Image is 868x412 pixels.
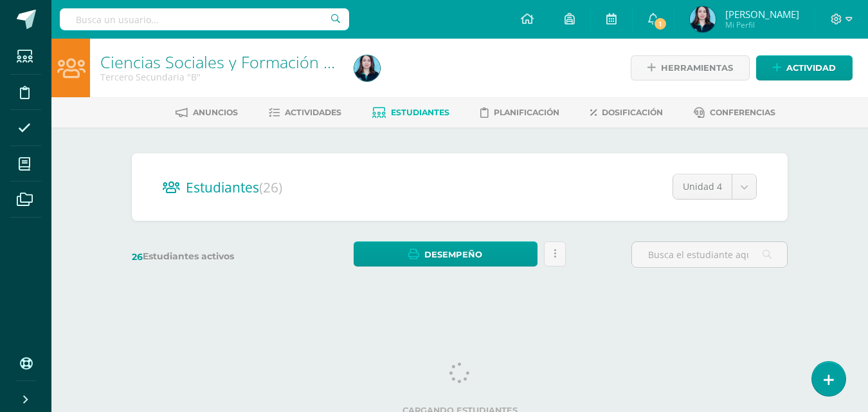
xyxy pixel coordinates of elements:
[661,56,733,80] span: Herramientas
[100,53,339,71] h1: Ciencias Sociales y Formación Ciudadana
[494,108,559,117] span: Planificación
[186,178,282,196] span: Estudiantes
[786,56,836,80] span: Actividad
[259,178,282,196] span: (26)
[100,71,339,83] div: Tercero Secundaria 'B'
[285,108,341,117] span: Actividades
[132,250,288,263] label: Estudiantes activos
[756,55,853,80] a: Actividad
[354,55,380,81] img: 58a3fbeca66addd3cac8df0ed67b710d.png
[631,55,750,80] a: Herramientas
[710,108,775,117] span: Conferencias
[632,242,787,267] input: Busca el estudiante aquí...
[269,102,341,123] a: Actividades
[683,174,722,199] span: Unidad 4
[653,17,667,31] span: 1
[480,102,559,123] a: Planificación
[391,108,449,117] span: Estudiantes
[673,174,756,199] a: Unidad 4
[424,243,482,267] span: Desempeño
[60,8,349,30] input: Busca un usuario...
[725,8,799,21] span: [PERSON_NAME]
[725,19,799,30] span: Mi Perfil
[690,6,716,32] img: 58a3fbeca66addd3cac8df0ed67b710d.png
[602,108,663,117] span: Dosificación
[132,251,143,263] span: 26
[590,102,663,123] a: Dosificación
[372,102,449,123] a: Estudiantes
[193,108,238,117] span: Anuncios
[354,241,537,267] a: Desempeño
[694,102,775,123] a: Conferencias
[176,102,238,123] a: Anuncios
[100,51,401,73] a: Ciencias Sociales y Formación Ciudadana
